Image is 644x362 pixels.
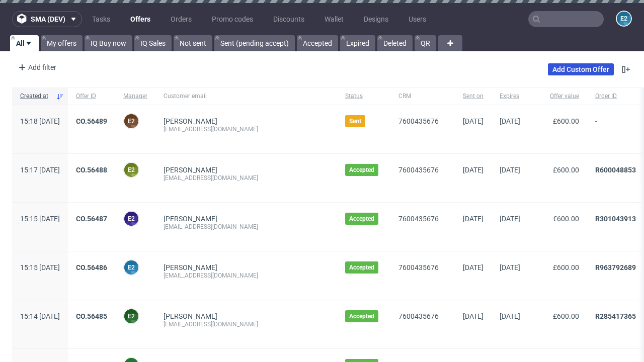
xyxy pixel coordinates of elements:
[398,263,439,271] a: 7600435676
[463,166,484,174] span: [DATE]
[164,117,217,125] a: [PERSON_NAME]
[398,117,439,125] a: 7600435676
[85,35,132,51] a: IQ Buy now
[20,312,60,320] span: 15:14 [DATE]
[206,11,259,27] a: Promo codes
[340,35,375,51] a: Expired
[398,215,439,223] a: 7600435676
[553,312,579,320] span: £600.00
[20,263,60,271] span: 15:15 [DATE]
[164,125,329,133] div: [EMAIL_ADDRESS][DOMAIN_NAME]
[174,35,212,51] a: Not sent
[553,117,579,125] span: £600.00
[165,11,198,27] a: Orders
[164,215,217,223] a: [PERSON_NAME]
[536,92,579,101] span: Offer value
[31,16,65,23] span: sma (dev)
[76,166,107,174] a: CO.56488
[595,312,636,320] a: R285417365
[595,166,636,174] a: R600048853
[500,312,520,320] span: [DATE]
[164,223,329,231] div: [EMAIL_ADDRESS][DOMAIN_NAME]
[500,92,520,101] span: Expires
[415,35,436,51] a: QR
[553,215,579,223] span: €600.00
[297,35,338,51] a: Accepted
[463,92,484,101] span: Sent on
[124,260,138,275] figcaption: e2
[10,35,39,51] a: All
[500,215,520,223] span: [DATE]
[595,215,636,223] a: R301043913
[124,114,138,128] figcaption: e2
[463,312,484,320] span: [DATE]
[500,263,520,271] span: [DATE]
[124,212,138,226] figcaption: e2
[548,63,614,75] a: Add Custom Offer
[124,11,156,27] a: Offers
[76,215,107,223] a: CO.56487
[76,263,107,271] a: CO.56486
[398,92,447,101] span: CRM
[349,215,374,223] span: Accepted
[500,117,520,125] span: [DATE]
[214,35,295,51] a: Sent (pending accept)
[164,271,329,280] div: [EMAIL_ADDRESS][DOMAIN_NAME]
[124,163,138,177] figcaption: e2
[41,35,83,51] a: My offers
[123,92,147,101] span: Manager
[553,166,579,174] span: £600.00
[345,92,382,101] span: Status
[617,12,631,26] figcaption: e2
[12,11,82,27] button: sma (dev)
[349,117,361,125] span: Sent
[164,174,329,182] div: [EMAIL_ADDRESS][DOMAIN_NAME]
[86,11,116,27] a: Tasks
[164,263,217,271] a: [PERSON_NAME]
[134,35,172,51] a: IQ Sales
[398,166,439,174] a: 7600435676
[398,312,439,320] a: 7600435676
[349,312,374,320] span: Accepted
[20,166,60,174] span: 15:17 [DATE]
[76,117,107,125] a: CO.56489
[349,166,374,174] span: Accepted
[318,11,350,27] a: Wallet
[164,312,217,320] a: [PERSON_NAME]
[267,11,310,27] a: Discounts
[124,309,138,323] figcaption: e2
[500,166,520,174] span: [DATE]
[164,92,329,101] span: Customer email
[463,215,484,223] span: [DATE]
[164,166,217,174] a: [PERSON_NAME]
[463,117,484,125] span: [DATE]
[463,263,484,271] span: [DATE]
[358,11,394,27] a: Designs
[20,117,60,125] span: 15:18 [DATE]
[595,263,636,271] a: R963792689
[20,215,60,223] span: 15:15 [DATE]
[76,312,107,320] a: CO.56485
[76,92,107,101] span: Offer ID
[377,35,413,51] a: Deleted
[164,320,329,328] div: [EMAIL_ADDRESS][DOMAIN_NAME]
[553,263,579,271] span: £600.00
[20,92,52,101] span: Created at
[349,263,374,271] span: Accepted
[14,59,58,75] div: Add filter
[403,11,432,27] a: Users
